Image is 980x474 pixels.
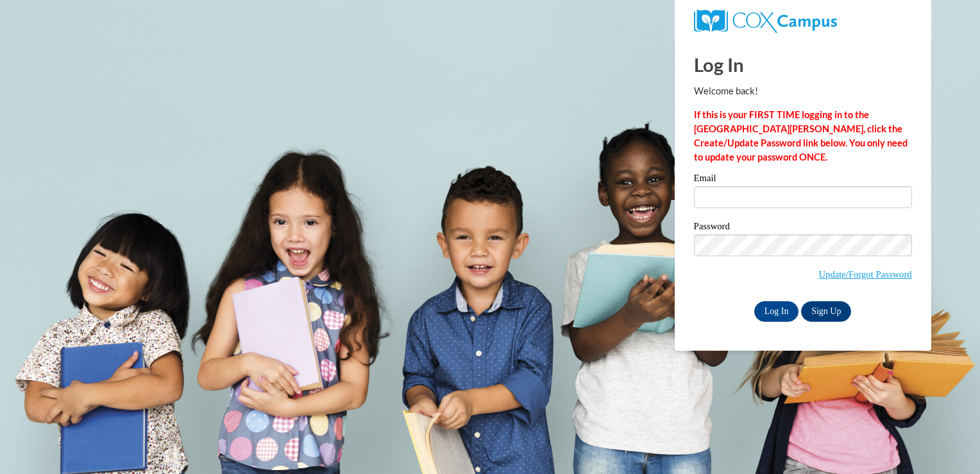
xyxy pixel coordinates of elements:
label: Email [694,173,912,186]
a: COX Campus [694,15,837,26]
img: COX Campus [694,10,837,33]
a: Update/Forgot Password [819,269,912,279]
label: Password [694,222,912,234]
p: Welcome back! [694,84,912,98]
strong: If this is your FIRST TIME logging in to the [GEOGRAPHIC_DATA][PERSON_NAME], click the Create/Upd... [694,109,908,162]
input: Log In [754,301,799,322]
a: Sign Up [801,301,851,322]
h1: Log In [694,51,912,78]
